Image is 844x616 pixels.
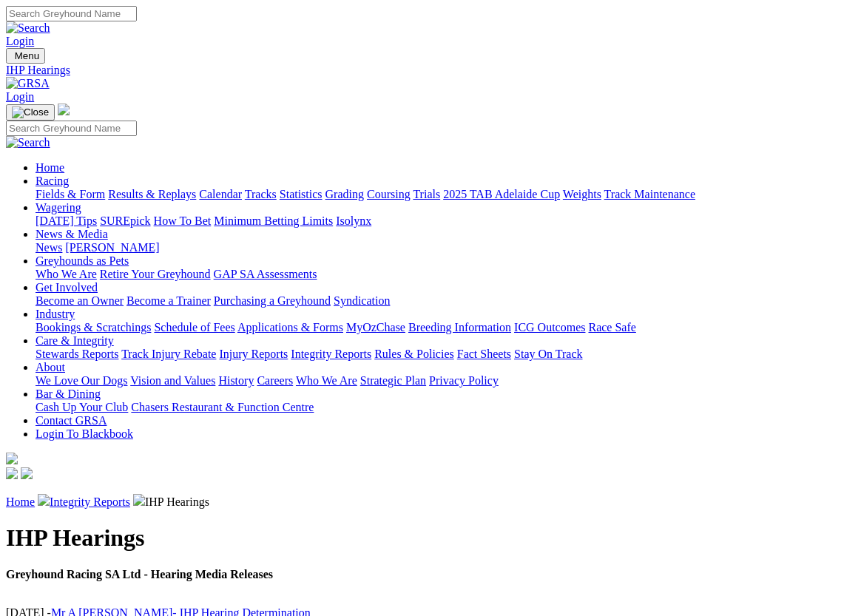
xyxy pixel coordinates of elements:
input: Search [6,121,137,136]
img: logo-grsa-white.png [6,453,18,464]
a: Retire Your Greyhound [100,268,211,280]
a: Login [6,90,34,103]
div: Racing [36,188,838,201]
a: Isolynx [336,214,371,227]
div: Bar & Dining [36,401,838,414]
img: facebook.svg [6,467,18,479]
a: Purchasing a Greyhound [214,294,331,307]
a: Login [6,35,34,47]
img: Close [12,106,49,118]
a: Bookings & Scratchings [36,321,151,334]
a: Weights [563,188,601,200]
a: IHP Hearings [6,64,838,77]
a: Who We Are [296,374,357,387]
a: Coursing [367,188,411,200]
a: Care & Integrity [36,334,114,347]
a: Login To Blackbook [36,427,133,440]
a: Rules & Policies [374,348,454,360]
a: How To Bet [154,214,212,227]
a: Trials [413,188,440,200]
a: Tracks [245,188,277,200]
h1: IHP Hearings [6,524,838,552]
a: Wagering [36,201,81,214]
img: twitter.svg [21,467,33,479]
a: Who We Are [36,268,97,280]
button: Toggle navigation [6,48,45,64]
a: Chasers Restaurant & Function Centre [131,401,314,413]
a: History [218,374,254,387]
a: Minimum Betting Limits [214,214,333,227]
input: Search [6,6,137,21]
a: Breeding Information [408,321,511,334]
button: Toggle navigation [6,104,55,121]
a: ICG Outcomes [514,321,585,334]
a: News & Media [36,228,108,240]
img: chevron-right.svg [133,494,145,506]
a: 2025 TAB Adelaide Cup [443,188,560,200]
a: About [36,361,65,373]
a: Racing [36,175,69,187]
a: Integrity Reports [50,495,130,508]
a: Cash Up Your Club [36,401,128,413]
a: Home [6,495,35,508]
div: Industry [36,321,838,334]
span: Menu [15,50,39,61]
div: News & Media [36,241,838,254]
a: Track Injury Rebate [121,348,216,360]
a: Applications & Forms [237,321,343,334]
p: IHP Hearings [6,494,838,509]
a: Grading [325,188,364,200]
img: chevron-right.svg [38,494,50,506]
a: Race Safe [588,321,635,334]
a: Track Maintenance [604,188,695,200]
img: logo-grsa-white.png [58,104,70,115]
a: Home [36,161,64,174]
div: Wagering [36,214,838,228]
a: Stay On Track [514,348,582,360]
a: [PERSON_NAME] [65,241,159,254]
div: Greyhounds as Pets [36,268,838,281]
a: Greyhounds as Pets [36,254,129,267]
a: Integrity Reports [291,348,371,360]
a: Calendar [199,188,242,200]
strong: Greyhound Racing SA Ltd - Hearing Media Releases [6,568,273,581]
a: Bar & Dining [36,387,101,400]
a: MyOzChase [346,321,405,334]
a: Fact Sheets [457,348,511,360]
a: Strategic Plan [360,374,426,387]
img: Search [6,136,50,149]
a: Stewards Reports [36,348,118,360]
a: Injury Reports [219,348,288,360]
a: We Love Our Dogs [36,374,127,387]
img: GRSA [6,77,50,90]
a: Contact GRSA [36,414,107,427]
a: GAP SA Assessments [214,268,317,280]
a: Become an Owner [36,294,124,307]
a: News [36,241,62,254]
a: Careers [257,374,293,387]
a: Fields & Form [36,188,105,200]
a: Privacy Policy [429,374,499,387]
a: Syndication [334,294,390,307]
img: Search [6,21,50,35]
a: Vision and Values [130,374,215,387]
a: [DATE] Tips [36,214,97,227]
div: About [36,374,838,387]
a: SUREpick [100,214,150,227]
a: Get Involved [36,281,98,294]
a: Schedule of Fees [154,321,234,334]
div: Care & Integrity [36,348,838,361]
a: Become a Trainer [126,294,211,307]
div: Get Involved [36,294,838,308]
a: Results & Replays [108,188,196,200]
a: Statistics [280,188,323,200]
a: Industry [36,308,75,320]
